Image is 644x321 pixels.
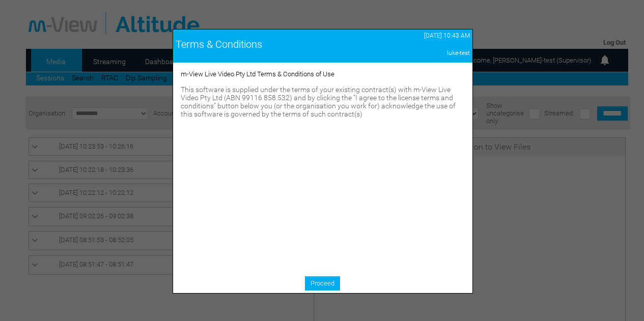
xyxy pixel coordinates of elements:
img: bell24.png [599,54,611,66]
td: luke-test [366,47,472,59]
span: This software is supplied under the terms of your existing contract(s) with m-View Live Video Pty... [181,85,456,118]
div: Terms & Conditions [176,38,363,50]
span: m-View Live Video Pty Ltd Terms & Conditions of Use [181,70,334,78]
td: [DATE] 10:43 AM [366,30,472,42]
a: Proceed [305,276,340,290]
